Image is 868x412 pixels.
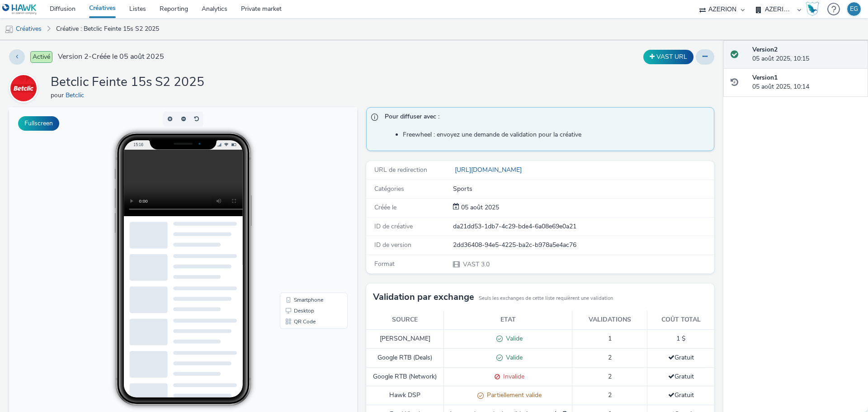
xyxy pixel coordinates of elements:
[52,18,164,40] a: Créative : Betclic Feinte 15s S2 2025
[18,116,59,131] button: Fullscreen
[453,166,525,174] a: [URL][DOMAIN_NAME]
[462,260,490,269] span: VAST 3.0
[30,51,52,63] span: Activé
[124,35,134,40] span: 15:16
[453,185,713,194] div: Sports
[752,45,778,54] strong: Version 2
[850,2,858,16] div: EG
[285,212,307,217] span: QR Code
[403,130,709,139] li: Freewheel : envoyez une demande de validation pour la créative
[668,391,694,399] span: Gratuit
[285,190,314,195] span: Smartphone
[459,203,499,212] div: Création 05 août 2025, 10:14
[752,73,778,82] strong: Version 1
[641,50,696,64] div: Dupliquer la créative en un VAST URL
[608,391,612,399] span: 2
[366,367,444,386] td: Google RTB (Network)
[608,353,612,362] span: 2
[608,372,612,381] span: 2
[273,209,337,220] li: QR Code
[366,348,444,367] td: Google RTB (Deals)
[285,201,305,206] span: Desktop
[503,334,523,343] span: Valide
[676,334,685,343] span: 1 $
[2,4,37,15] img: undefined Logo
[374,241,411,249] span: ID de version
[9,84,42,92] a: Betclic
[366,311,444,329] th: Source
[500,372,524,381] span: Invalide
[373,290,474,304] h3: Validation par exchange
[444,311,572,329] th: Etat
[51,91,66,99] span: pour
[374,222,413,231] span: ID de créative
[806,2,823,16] a: Hawk Academy
[453,222,713,231] div: da21dd53-1db7-4c29-bde4-6a08e69e0a21
[752,73,861,92] div: 05 août 2025, 10:14
[273,198,337,209] li: Desktop
[273,187,337,198] li: Smartphone
[752,45,861,64] div: 05 août 2025, 10:15
[647,311,714,329] th: Coût total
[374,260,395,268] span: Format
[668,353,694,362] span: Gratuit
[453,241,713,250] div: 2dd36408-94e5-4225-ba2c-b978a5e4ac76
[572,311,647,329] th: Validations
[484,391,542,399] span: Partiellement valide
[5,25,14,34] img: mobile
[643,50,693,64] button: VAST URL
[10,75,37,101] img: Betclic
[374,203,396,212] span: Créée le
[459,203,499,212] span: 05 août 2025
[806,2,819,16] img: Hawk Academy
[385,112,705,124] span: Pour diffuser avec :
[58,52,164,62] span: Version 2 - Créée le 05 août 2025
[374,185,404,193] span: Catégories
[608,334,612,343] span: 1
[503,353,523,362] span: Valide
[668,372,694,381] span: Gratuit
[366,329,444,348] td: [PERSON_NAME]
[374,166,427,174] span: URL de redirection
[66,91,88,99] a: Betclic
[366,386,444,405] td: Hawk DSP
[479,295,613,302] small: Seuls les exchanges de cette liste requièrent une validation
[51,74,204,91] h1: Betclic Feinte 15s S2 2025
